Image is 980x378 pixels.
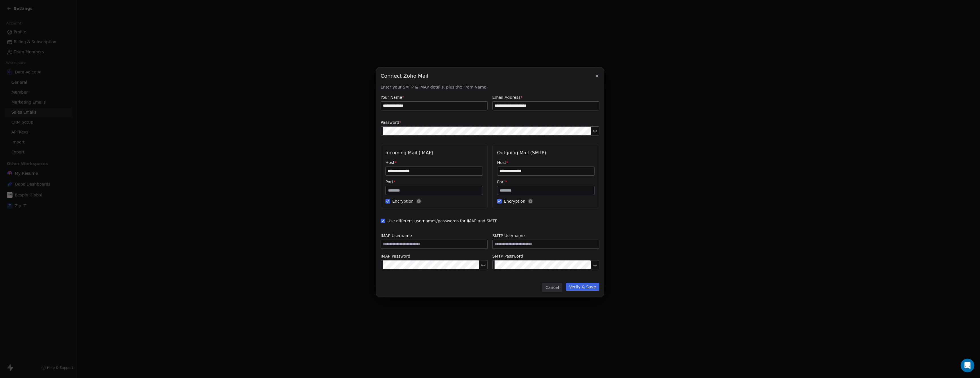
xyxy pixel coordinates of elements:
[492,253,599,259] label: SMTP Password
[381,72,428,80] span: Connect Zoho Mail
[497,198,595,204] span: Encryption
[385,160,483,165] label: Host
[497,198,502,204] button: Encryption
[385,149,483,156] div: Incoming Mail (IMAP)
[381,94,488,100] label: Your Name
[385,198,390,204] button: Encryption
[497,160,595,165] label: Host
[492,233,599,239] label: SMTP Username
[542,283,562,292] button: Cancel
[497,149,595,156] div: Outgoing Mail (SMTP)
[381,233,488,239] label: IMAP Username
[385,198,483,204] span: Encryption
[381,84,599,90] span: Enter your SMTP & IMAP details, plus the From Name.
[381,120,599,125] label: Password
[566,283,599,291] button: Verify & Save
[492,94,599,100] label: Email Address
[381,218,385,224] button: Use different usernames/passwords for IMAP and SMTP
[385,179,483,185] label: Port
[381,253,488,259] label: IMAP Password
[381,218,599,224] span: Use different usernames/passwords for IMAP and SMTP
[497,179,595,185] label: Port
